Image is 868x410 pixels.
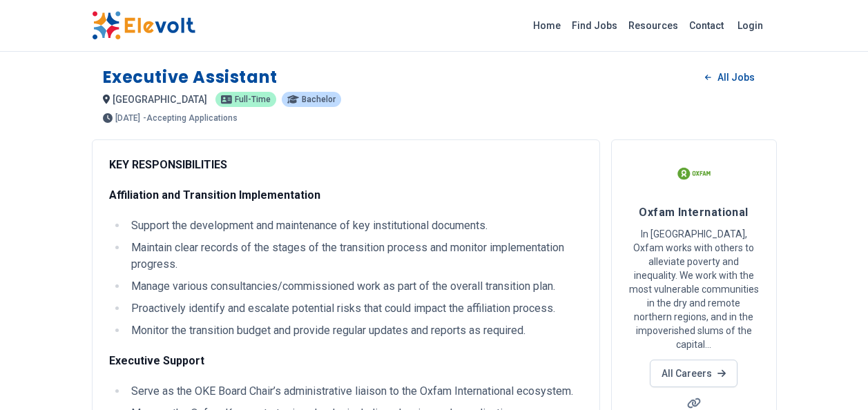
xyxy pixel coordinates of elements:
[127,278,583,295] li: Manage various consultancies/commissioned work as part of the overall transition plan.
[109,354,204,367] strong: Executive Support
[127,240,583,273] li: Maintain clear records of the stages of the transition process and monitor implementation progress.
[566,14,623,37] a: Find Jobs
[92,11,195,40] img: Elevolt
[623,14,684,37] a: Resources
[639,206,749,219] span: Oxfam International
[650,360,737,387] a: All Careers
[302,95,336,104] span: Bachelor
[143,114,238,122] p: - Accepting Applications
[628,227,760,351] p: In [GEOGRAPHIC_DATA], Oxfam works with others to alleviate poverty and inequality. We work with t...
[109,158,227,171] strong: KEY RESPONSIBILITIES
[127,383,583,400] li: Serve as the OKE Board Chair’s administrative liaison to the Oxfam International ecosystem.
[113,94,207,105] span: [GEOGRAPHIC_DATA]
[235,95,271,104] span: Full-time
[127,217,583,234] li: Support the development and maintenance of key institutional documents.
[528,14,566,37] a: Home
[115,114,140,122] span: [DATE]
[677,157,711,191] img: Oxfam International
[684,14,729,37] a: Contact
[729,12,771,39] a: Login
[694,67,765,88] a: All Jobs
[109,188,320,202] strong: Affiliation and Transition Implementation
[103,66,278,88] h1: Executive Assistant
[127,300,583,317] li: Proactively identify and escalate potential risks that could impact the affiliation process.
[127,322,583,339] li: Monitor the transition budget and provide regular updates and reports as required.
